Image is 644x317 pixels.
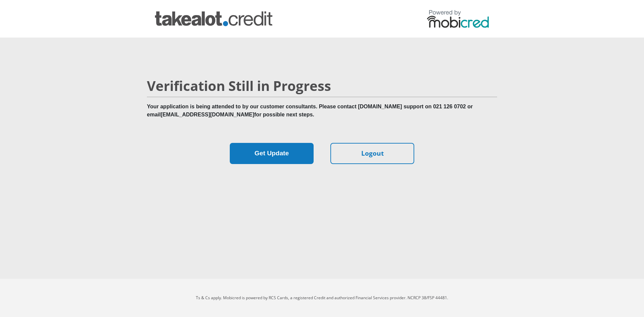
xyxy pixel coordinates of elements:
a: Logout [330,143,414,164]
p: Ts & Cs apply. Mobicred is powered by RCS Cards, a registered Credit and authorized Financial Ser... [136,295,508,301]
img: takealot_credit logo [155,11,272,26]
img: powered by mobicred logo [427,10,489,28]
b: Your application is being attended to by our customer consultants. Please contact [DOMAIN_NAME] s... [147,104,473,117]
button: Get Update [230,143,314,164]
h2: Verification Still in Progress [147,78,497,94]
